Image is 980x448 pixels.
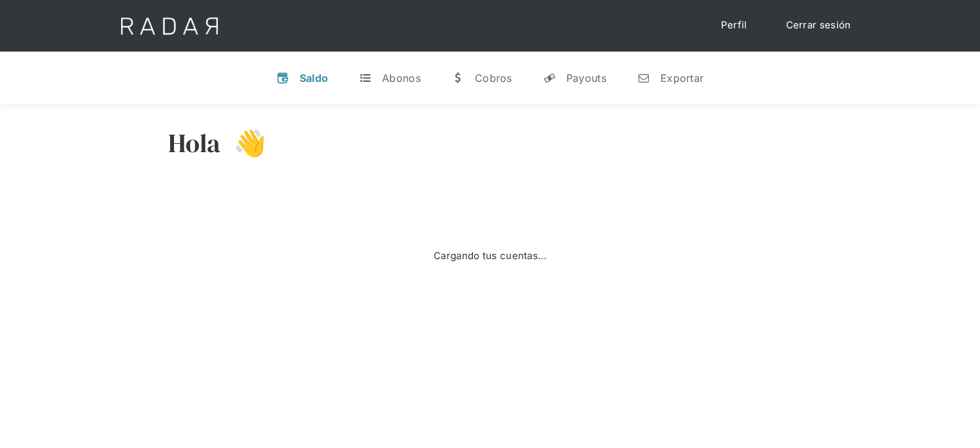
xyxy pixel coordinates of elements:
div: Abonos [382,72,421,84]
div: n [637,72,650,84]
a: Perfil [708,13,760,38]
div: Cobros [475,72,512,84]
a: Cerrar sesión [773,13,864,38]
div: w [452,72,465,84]
div: Saldo [300,72,329,84]
h3: Hola [168,127,221,159]
div: Payouts [566,72,606,84]
h3: 👋 [221,127,266,159]
div: v [276,72,289,84]
div: t [359,72,372,84]
div: y [543,72,556,84]
div: Cargando tus cuentas... [434,249,546,264]
div: Exportar [660,72,704,84]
